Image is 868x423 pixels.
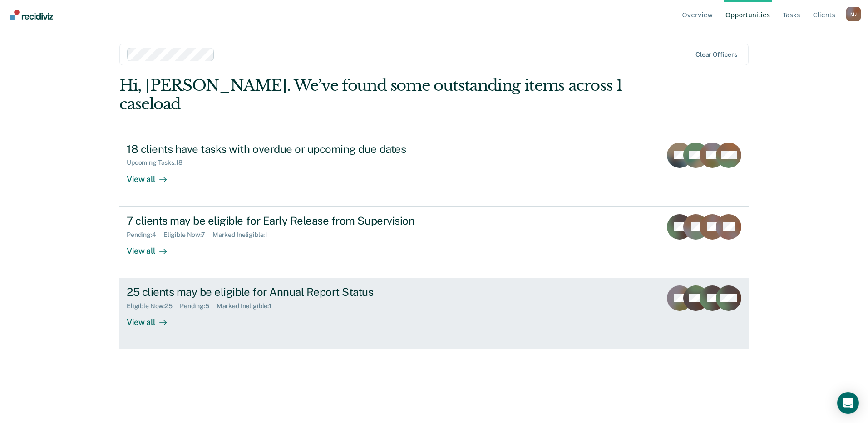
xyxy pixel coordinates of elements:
[127,302,180,310] div: Eligible Now : 25
[119,278,749,349] a: 25 clients may be eligible for Annual Report StatusEligible Now:25Pending:5Marked Ineligible:1Vie...
[10,10,53,20] img: Recidiviz
[163,231,212,239] div: Eligible Now : 7
[127,238,178,256] div: View all
[127,310,178,328] div: View all
[217,302,279,310] div: Marked Ineligible : 1
[180,302,217,310] div: Pending : 5
[846,7,861,21] button: Profile dropdown button
[127,159,190,167] div: Upcoming Tasks : 18
[846,7,861,21] div: M J
[127,143,445,156] div: 18 clients have tasks with overdue or upcoming due dates
[127,214,445,227] div: 7 clients may be eligible for Early Release from Supervision
[127,167,178,184] div: View all
[119,76,623,113] div: Hi, [PERSON_NAME]. We’ve found some outstanding items across 1 caseload
[695,51,737,59] div: Clear officers
[127,285,445,299] div: 25 clients may be eligible for Annual Report Status
[119,135,749,207] a: 18 clients have tasks with overdue or upcoming due datesUpcoming Tasks:18View all
[119,207,749,278] a: 7 clients may be eligible for Early Release from SupervisionPending:4Eligible Now:7Marked Ineligi...
[837,392,859,414] div: Open Intercom Messenger
[127,231,163,239] div: Pending : 4
[212,231,275,239] div: Marked Ineligible : 1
